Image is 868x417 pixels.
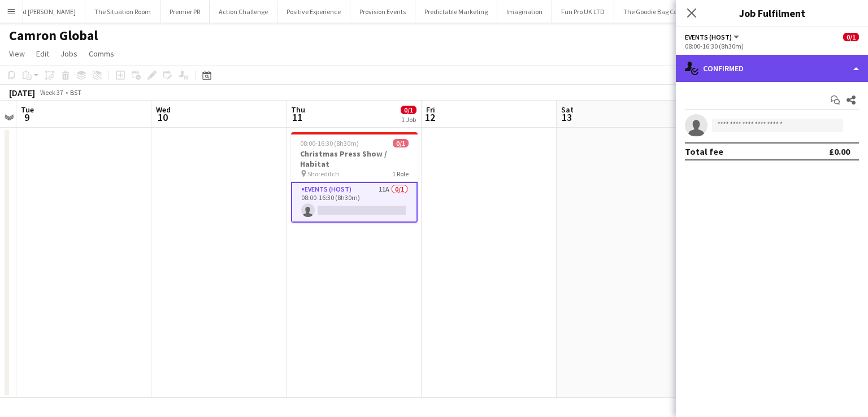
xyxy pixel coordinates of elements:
[160,1,210,23] button: Premier PR
[307,170,339,178] span: Shoreditch
[9,87,35,98] div: [DATE]
[9,49,25,59] span: View
[559,111,574,124] span: 13
[676,6,868,20] h3: Job Fulfilment
[300,139,359,147] span: 08:00-16:30 (8h30m)
[32,46,54,61] a: Edit
[5,46,29,61] a: View
[392,170,409,178] span: 1 Role
[685,33,741,41] button: Events (Host)
[85,1,160,23] button: The Situation Room
[84,46,119,61] a: Comms
[424,111,435,124] span: 12
[291,105,305,115] span: Thu
[561,105,574,115] span: Sat
[685,146,723,157] div: Total fee
[210,1,277,23] button: Action Challenge
[70,88,81,97] div: BST
[36,49,49,59] span: Edit
[350,1,415,23] button: Provision Events
[676,55,868,82] div: Confirmed
[289,111,305,124] span: 11
[426,105,435,115] span: Fri
[89,49,114,59] span: Comms
[393,139,409,147] span: 0/1
[291,132,418,223] app-job-card: 08:00-16:30 (8h30m)0/1Christmas Press Show / Habitat Shoreditch1 RoleEvents (Host)11A0/108:00-16:...
[829,146,850,157] div: £0.00
[9,27,98,44] h1: Camron Global
[497,1,552,23] button: Imagination
[415,1,497,23] button: Predictable Marketing
[291,182,418,223] app-card-role: Events (Host)11A0/108:00-16:30 (8h30m)
[614,1,687,23] button: The Goodie Bag Co
[552,1,614,23] button: Fun Pro UK LTD
[685,42,859,50] div: 08:00-16:30 (8h30m)
[19,111,34,124] span: 9
[60,49,77,59] span: Jobs
[37,88,66,97] span: Week 37
[843,33,859,41] span: 0/1
[56,46,82,61] a: Jobs
[401,106,416,114] span: 0/1
[401,115,416,124] div: 1 Job
[156,105,171,115] span: Wed
[154,111,171,124] span: 10
[291,149,418,169] h3: Christmas Press Show / Habitat
[277,1,350,23] button: Positive Experience
[685,33,732,41] span: Events (Host)
[21,105,34,115] span: Tue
